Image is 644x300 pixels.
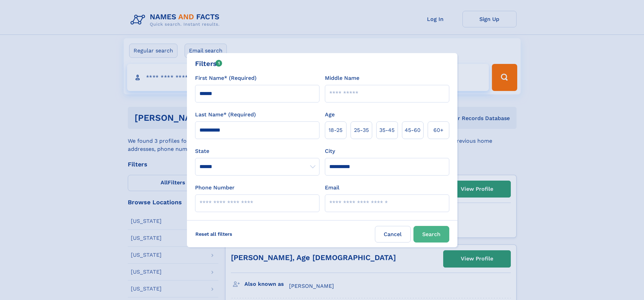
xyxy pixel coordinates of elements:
label: Reset all filters [191,226,237,242]
label: Phone Number [195,184,235,192]
label: Email [325,184,339,192]
span: 45‑60 [405,126,421,134]
label: First Name* (Required) [195,74,257,82]
label: Last Name* (Required) [195,111,256,119]
button: Search [413,226,449,243]
label: State [195,147,319,155]
span: 25‑35 [354,126,369,134]
div: Filters [195,59,222,69]
label: City [325,147,335,155]
span: 35‑45 [379,126,395,134]
label: Age [325,111,335,119]
span: 60+ [433,126,444,134]
span: 18‑25 [329,126,342,134]
label: Cancel [375,226,411,243]
label: Middle Name [325,74,359,82]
